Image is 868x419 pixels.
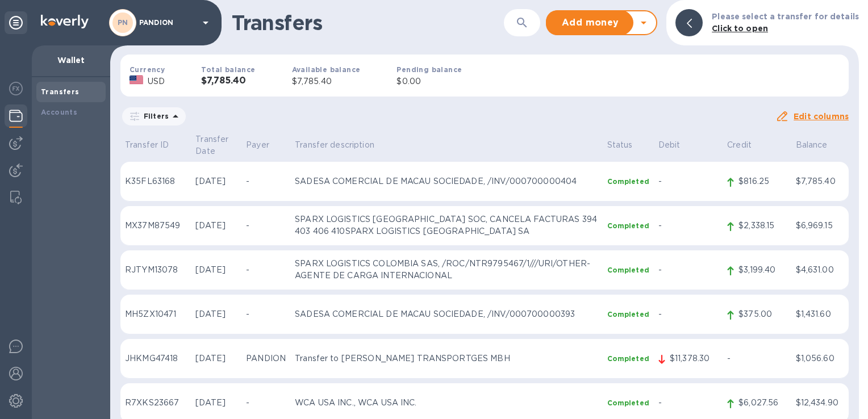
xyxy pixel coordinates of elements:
button: Add money [547,11,633,34]
b: Currency [130,65,165,74]
p: $7,785.40 [796,175,844,187]
p: $7,785.40 [292,76,361,87]
p: [DATE] [195,175,237,187]
b: PN [118,18,128,27]
p: Status [607,139,649,151]
p: [DATE] [195,308,237,320]
p: Completed [607,177,649,186]
p: $4,631.00 [796,264,844,276]
b: Accounts [41,108,77,116]
p: RJTYM13078 [125,264,186,276]
img: Logo [41,15,89,28]
p: JHKMG47418 [125,353,186,364]
p: Transfer to [PERSON_NAME] TRANSPORTGES MBH [295,353,598,364]
p: Debit [658,139,718,151]
p: Transfer Date [195,133,237,157]
p: WCA USA INC., WCA USA INC. [295,397,598,409]
p: MX37M87549 [125,220,186,232]
p: Balance [796,139,844,151]
p: USD [148,76,165,87]
u: Edit columns [794,112,849,121]
b: Click to open [712,24,768,33]
p: SADESA COMERCIAL DE MACAU SOCIEDADE, /INV/000700000404 [295,175,598,187]
p: Wallet [41,55,101,66]
p: - [246,175,286,187]
p: $1,431.60 [796,308,844,320]
p: Completed [607,221,649,231]
p: - [658,308,718,320]
p: $3,199.40 [738,264,786,276]
b: Pending balance [397,65,462,74]
p: - [246,264,286,276]
p: Filters [139,111,169,121]
p: R7XKS23667 [125,397,186,409]
p: $11,378.30 [670,353,718,364]
p: Completed [607,309,649,319]
p: $12,434.90 [796,397,844,409]
p: Transfer description [295,139,598,151]
p: Completed [607,398,649,408]
p: - [658,175,718,187]
b: Transfers [41,87,80,96]
p: $0.00 [397,76,462,87]
p: - [246,308,286,320]
p: [DATE] [195,353,237,364]
b: Total balance [201,65,255,74]
p: [DATE] [195,220,237,232]
p: Credit [727,139,786,151]
p: [DATE] [195,397,237,409]
img: Wallets [9,109,23,123]
p: K35FL63168 [125,175,186,187]
p: [DATE] [195,264,237,276]
p: Completed [607,265,649,275]
p: Transfer ID [125,139,186,151]
p: PANDION [139,19,196,27]
p: - [246,220,286,232]
p: $2,338.15 [738,220,786,232]
p: - [246,397,286,409]
p: PANDION [246,353,286,364]
p: - [658,397,718,409]
p: - [658,220,718,232]
span: Add money [556,16,624,30]
p: MH5ZX10471 [125,308,186,320]
p: SPARX LOGISTICS COLOMBIA SAS, /ROC/NTR9795467/1///URI/OTHER-AGENTE DE CARGA INTERNACIONAL [295,258,598,282]
p: Payer [246,139,286,151]
b: Please select a transfer for details [712,12,859,21]
b: Available balance [292,65,361,74]
div: Unpin categories [5,11,27,34]
p: - [658,264,718,276]
h3: $7,785.40 [201,76,255,86]
p: $375.00 [738,308,786,320]
p: SADESA COMERCIAL DE MACAU SOCIEDADE, /INV/000700000393 [295,308,598,320]
p: SPARX LOGISTICS [GEOGRAPHIC_DATA] SOC, CANCELA FACTURAS 394 403 406 410SPARX LOGISTICS [GEOGRAPHI... [295,213,598,237]
h1: Transfers [232,11,479,35]
p: $6,969.15 [796,220,844,232]
p: $816.25 [738,175,786,187]
p: - [727,353,786,364]
img: Foreign exchange [9,82,23,95]
p: $6,027.56 [738,397,786,409]
p: Completed [607,354,649,363]
p: $1,056.60 [796,353,844,364]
